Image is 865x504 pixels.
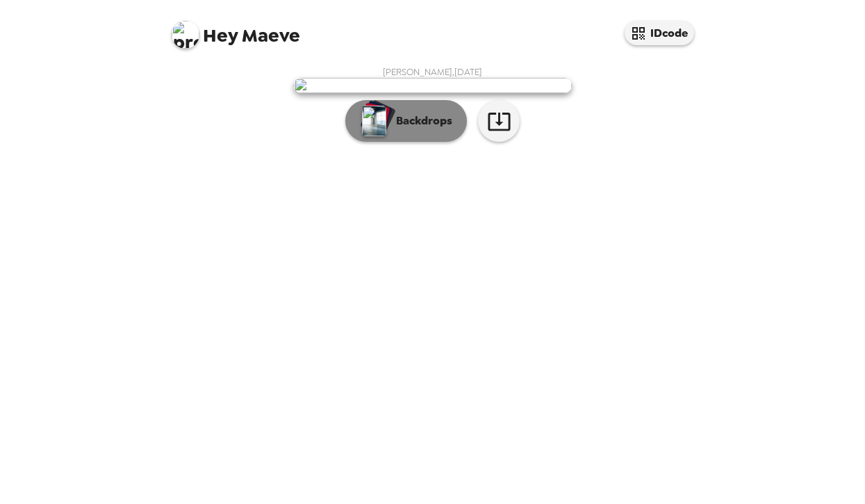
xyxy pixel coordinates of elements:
[625,21,694,45] button: IDcode
[383,66,482,78] span: [PERSON_NAME] , [DATE]
[389,113,452,129] p: Backdrops
[345,100,467,142] button: Backdrops
[172,21,199,49] img: profile pic
[203,23,238,48] span: Hey
[294,78,572,93] img: user
[172,14,300,45] span: Maeve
